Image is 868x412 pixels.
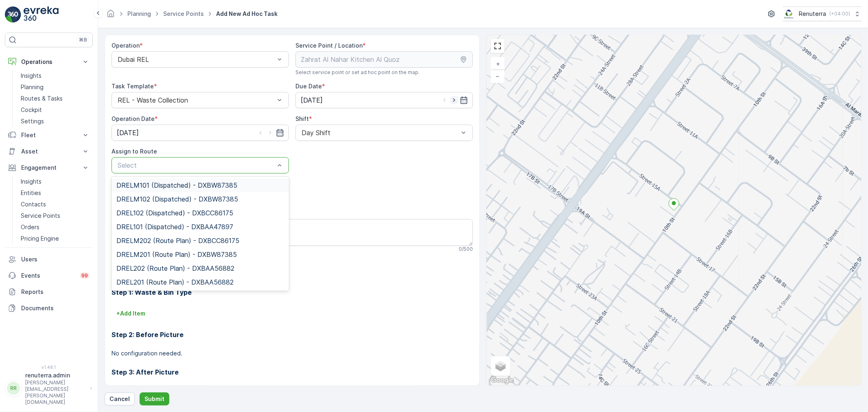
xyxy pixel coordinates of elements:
p: 99 [81,272,88,279]
span: − [496,72,500,79]
p: Entities [21,189,41,197]
p: Routes & Tasks [21,94,63,103]
p: Select [118,160,275,170]
p: renuterra.admin [25,371,86,379]
input: dd/mm/yyyy [112,125,289,141]
label: Assign to Route [112,148,157,155]
label: Operation [112,42,140,49]
p: Renuterra [799,10,826,18]
button: Engagement [5,160,93,176]
span: DREL101 (Dispatched) - DXBAA47897 [116,223,233,230]
img: logo [5,7,21,23]
p: Reports [21,288,90,296]
p: Operations [21,58,77,66]
a: Cockpit [17,104,93,116]
input: dd/mm/yyyy [295,92,473,108]
label: Due Date [295,83,322,90]
span: + [496,60,500,67]
p: Planning [21,83,44,91]
a: View Fullscreen [492,40,504,52]
span: Add New Ad Hoc Task [214,10,279,18]
div: RR [7,382,20,395]
p: Asset [21,147,77,156]
a: Zoom In [492,58,504,70]
p: ⌘B [79,37,87,43]
button: RRrenuterra.admin[PERSON_NAME][EMAIL_ADDRESS][PERSON_NAME][DOMAIN_NAME] [5,371,93,405]
p: Users [21,255,90,263]
p: 0 / 500 [459,246,473,252]
button: Fleet [5,127,93,143]
p: + Add Item [116,309,145,318]
p: Cockpit [21,106,42,114]
label: Task Template [112,83,154,90]
p: Orders [21,223,39,231]
span: DREL202 (Route Plan) - DXBAA56882 [116,265,234,272]
p: [PERSON_NAME][EMAIL_ADDRESS][PERSON_NAME][DOMAIN_NAME] [25,379,86,405]
span: DRELM202 (Route Plan) - DXBCC86175 [116,237,239,244]
span: v 1.48.1 [5,365,93,370]
a: Service Points [163,10,204,17]
p: Submit [144,395,164,403]
label: Shift [295,115,309,122]
a: Pricing Engine [17,233,93,244]
p: Engagement [21,164,77,172]
p: Events [21,272,75,280]
label: Operation Date [112,115,155,122]
img: Google [489,375,516,386]
a: Layers [492,357,509,375]
p: Documents [21,304,90,312]
button: Cancel [105,392,135,405]
p: ( +04:00 ) [829,11,850,17]
p: Service Points [21,212,60,220]
a: Orders [17,221,93,233]
p: Insights [21,72,42,80]
p: Contacts [21,200,46,208]
p: Settings [21,117,44,125]
button: Submit [140,392,169,405]
a: Events99 [5,267,93,284]
img: Screenshot_2024-07-26_at_13.33.01.png [783,9,796,18]
a: Homepage [106,12,115,19]
a: Documents [5,300,93,316]
h3: Step 3: After Picture [112,367,473,377]
span: DRELM101 (Dispatched) - DXBW87385 [116,182,237,189]
input: Zahrat Al Nahar Kitchen Al Quoz [295,51,473,68]
p: No configuration needed. [112,349,473,357]
a: Users [5,251,93,267]
a: Routes & Tasks [17,93,93,104]
a: Contacts [17,199,93,210]
span: DRELM201 (Route Plan) - DXBW87385 [116,251,237,258]
p: Pricing Engine [21,234,59,243]
p: Insights [21,178,42,186]
a: Insights [17,176,93,187]
img: logo_light-DOdMpM7g.png [24,7,59,23]
button: Operations [5,54,93,70]
span: DREL102 (Dispatched) - DXBCC86175 [116,209,233,217]
a: Insights [17,70,93,81]
button: Asset [5,143,93,160]
a: Open this area in Google Maps (opens a new window) [489,375,516,386]
a: Settings [17,116,93,127]
a: Service Points [17,210,93,221]
h3: Step 2: Before Picture [112,330,473,340]
button: Renuterra(+04:00) [783,7,861,21]
a: Reports [5,284,93,300]
button: +Add Item [112,307,150,320]
span: Select service point or set ad hoc point on the map. [295,69,420,76]
p: Cancel [109,395,130,403]
a: Zoom Out [492,70,504,82]
a: Planning [17,81,93,93]
span: DREL201 (Route Plan) - DXBAA56882 [116,278,234,286]
a: Planning [127,10,151,17]
span: DRELM102 (Dispatched) - DXBW87385 [116,195,238,203]
a: Entities [17,187,93,199]
p: Fleet [21,131,77,139]
h3: Step 1: Waste & Bin Type [112,287,473,297]
h2: Task Template Configuration [112,265,473,278]
label: Service Point / Location [295,42,363,49]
